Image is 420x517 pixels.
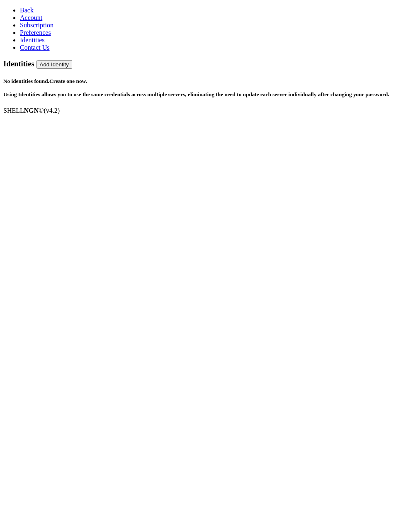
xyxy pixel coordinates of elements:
[20,22,53,29] a: Subscription
[3,78,417,98] h5: No identities found. Using Identities allows you to use the same credentials across multiple serv...
[3,107,60,114] span: SHELL ©
[24,107,39,114] b: NGN
[36,60,72,69] button: Add Identity
[20,7,34,14] a: Back
[20,29,51,36] a: Preferences
[3,59,417,69] h3: Identities
[20,44,50,51] a: Contact Us
[20,36,45,44] a: Identities
[44,107,60,114] span: 4.2.0
[20,14,42,21] a: Account
[49,78,87,84] a: Create one now.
